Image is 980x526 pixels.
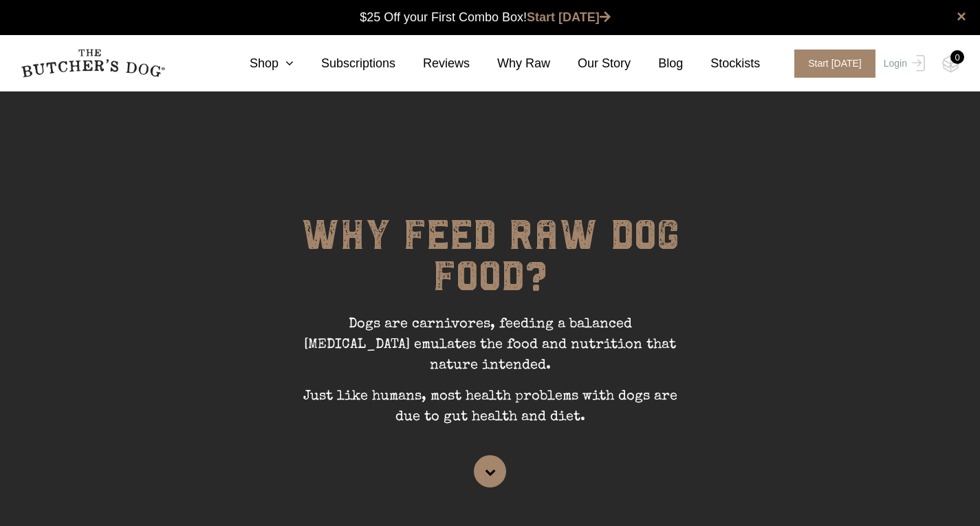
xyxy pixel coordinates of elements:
a: Reviews [395,54,470,73]
a: Start [DATE] [527,10,611,24]
p: Dogs are carnivores, feeding a balanced [MEDICAL_DATA] emulates the food and nutrition that natur... [284,314,697,386]
div: 0 [950,50,964,64]
img: TBD_Cart-Empty.png [942,55,959,73]
a: Stockists [683,54,760,73]
a: Subscriptions [294,54,395,73]
span: Start [DATE] [794,50,875,78]
p: Just like humans, most health problems with dogs are due to gut health and diet. [284,386,697,438]
a: Blog [631,54,683,73]
h1: WHY FEED RAW DOG FOOD? [284,215,697,314]
a: Start [DATE] [781,50,880,78]
a: Shop [222,54,294,73]
a: Why Raw [470,54,550,73]
a: Login [880,50,925,78]
a: close [957,8,966,25]
a: Our Story [550,54,631,73]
